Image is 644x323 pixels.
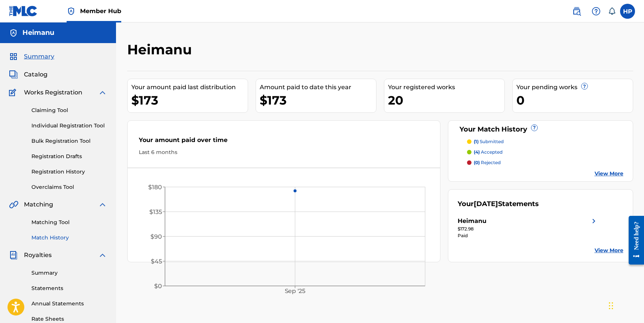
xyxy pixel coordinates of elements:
[9,28,18,37] img: Accounts
[572,7,581,16] img: search
[516,92,633,109] div: 0
[9,52,18,61] img: Summary
[31,284,107,292] a: Statements
[150,233,162,240] tspan: $90
[458,226,598,232] div: $172.98
[31,183,107,191] a: Overclaims Tool
[592,7,601,16] img: help
[458,232,598,239] div: Paid
[595,170,623,178] a: View More
[582,83,587,89] span: ?
[620,4,635,19] div: User Menu
[31,269,107,277] a: Summary
[458,217,598,239] a: Heimanuright chevron icon$172.98Paid
[474,138,504,145] p: submitted
[531,125,537,131] span: ?
[31,315,107,323] a: Rate Sheets
[22,28,54,37] h5: Heimanu
[474,139,479,144] span: (1)
[284,288,305,295] tspan: Sep '25
[458,217,486,226] div: Heimanu
[9,200,18,209] img: Matching
[31,153,107,160] a: Registration Drafts
[31,122,107,130] a: Individual Registration Tool
[458,199,539,209] div: Your Statements
[516,83,633,92] div: Your pending works
[31,168,107,176] a: Registration History
[24,88,82,97] span: Works Registration
[131,92,248,109] div: $173
[467,138,623,145] a: (1) submitted
[623,210,644,270] iframe: Resource Center
[260,92,376,109] div: $173
[9,52,54,61] a: SummarySummary
[127,41,196,58] h2: Heimanu
[388,83,504,92] div: Your registered works
[31,234,107,242] a: Match History
[474,149,503,156] p: accepted
[595,247,623,254] a: View More
[474,200,498,208] span: [DATE]
[139,148,429,156] div: Last 6 months
[609,295,613,317] div: Drag
[24,70,48,79] span: Catalog
[474,160,480,165] span: (0)
[31,137,107,145] a: Bulk Registration Tool
[9,6,38,16] img: MLC Logo
[474,159,501,166] p: rejected
[9,251,18,260] img: Royalties
[467,149,623,156] a: (4) accepted
[24,200,53,209] span: Matching
[9,70,48,79] a: CatalogCatalog
[569,4,584,19] a: Public Search
[9,70,18,79] img: Catalog
[474,149,480,155] span: (4)
[31,218,107,226] a: Matching Tool
[31,300,107,308] a: Annual Statements
[151,258,162,265] tspan: $45
[98,200,107,209] img: expand
[9,88,19,97] img: Works Registration
[154,283,162,290] tspan: $0
[98,251,107,260] img: expand
[139,136,429,148] div: Your amount paid over time
[24,251,52,260] span: Royalties
[260,83,376,92] div: Amount paid to date this year
[31,106,107,114] a: Claiming Tool
[467,159,623,166] a: (0) rejected
[67,7,76,16] img: Top Rightsholder
[388,92,504,109] div: 20
[98,88,107,97] img: expand
[148,184,162,191] tspan: $180
[608,7,616,15] div: Notifications
[149,208,162,215] tspan: $135
[24,52,54,61] span: Summary
[607,287,644,323] iframe: Chat Widget
[589,217,598,226] img: right chevron icon
[589,4,604,19] div: Help
[458,124,623,135] div: Your Match History
[80,7,121,15] span: Member Hub
[131,83,248,92] div: Your amount paid last distribution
